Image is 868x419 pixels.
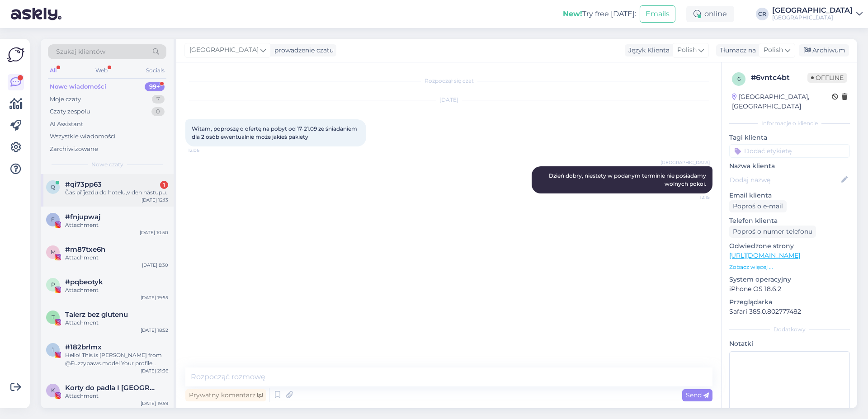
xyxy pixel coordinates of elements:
[729,200,787,212] div: Poproś o e-mail
[65,343,102,351] span: #182brlmx
[65,384,159,392] span: Korty do padla I Szczecin
[51,281,55,288] span: p
[729,226,816,238] div: Poproś o numer telefonu
[185,77,712,85] div: Rozpoczął się czat
[729,144,850,158] input: Dodać etykietę
[563,9,636,19] div: Try free [DATE]:
[563,9,582,18] b: New!
[50,132,116,141] div: Wszystkie wiadomości
[549,172,708,187] span: Dzień dobry, niestety w podanym terminie nie posiadamy wolnych pokoi.
[751,72,807,83] div: # 6vntc4bt
[271,46,334,55] div: prowadzenie czatu
[145,82,165,91] div: 99+
[51,184,55,190] span: q
[65,180,102,188] span: #qi73pp63
[764,45,783,55] span: Polish
[52,314,55,320] span: T
[65,311,128,319] span: Talerz bez glutenu
[51,249,56,255] span: m
[686,6,734,22] div: online
[729,161,850,171] p: Nazwa klienta
[185,389,266,401] div: Prywatny komentarz
[65,254,168,262] div: Attachment
[65,245,105,254] span: #m87txe6h
[729,325,850,334] div: Dodatkowy
[140,229,168,236] div: [DATE] 10:50
[772,7,853,14] div: [GEOGRAPHIC_DATA]
[141,327,168,334] div: [DATE] 18:52
[686,391,709,399] span: Send
[729,297,850,307] p: Przeglądarka
[141,367,168,374] div: [DATE] 21:36
[151,107,165,116] div: 0
[48,65,58,76] div: All
[65,351,168,367] div: Hello! This is [PERSON_NAME] from @Fuzzypaws.model Your profile caught our eye We are a world Fam...
[65,213,100,221] span: #fnjupwaj
[185,96,712,104] div: [DATE]
[7,46,24,63] img: Askly Logo
[65,392,168,400] div: Attachment
[756,8,769,20] div: CR
[65,286,168,294] div: Attachment
[56,47,105,56] span: Szukaj klientów
[52,346,54,353] span: 1
[65,188,168,197] div: Čas příjezdu do hotelu,v den nástupu.
[50,95,81,104] div: Moje czaty
[141,294,168,301] div: [DATE] 19:55
[141,400,168,407] div: [DATE] 19:59
[729,191,850,200] p: Email klienta
[51,387,55,394] span: K
[144,65,166,76] div: Socials
[729,133,850,142] p: Tagi klienta
[716,46,756,55] div: Tłumacz na
[142,262,168,268] div: [DATE] 8:30
[676,194,710,201] span: 12:15
[640,5,675,23] button: Emails
[730,175,840,185] input: Dodaj nazwę
[677,45,697,55] span: Polish
[772,14,853,21] div: [GEOGRAPHIC_DATA]
[94,65,109,76] div: Web
[142,197,168,203] div: [DATE] 12:13
[660,159,710,166] span: [GEOGRAPHIC_DATA]
[729,241,850,251] p: Odwiedzone strony
[50,107,90,116] div: Czaty zespołu
[192,125,359,140] span: Witam, poproszę o ofertę na pobyt od 17-21.09 ze śniadaniem dla 2 osób ewentualnie może jakieś pa...
[729,216,850,226] p: Telefon klienta
[188,147,222,154] span: 12:06
[152,95,165,104] div: 7
[799,44,849,56] div: Archiwum
[65,278,103,286] span: #pqbeotyk
[50,145,98,154] div: Zarchiwizowane
[807,73,847,83] span: Offline
[729,284,850,294] p: iPhone OS 18.6.2
[50,82,106,91] div: Nowe wiadomości
[737,75,741,82] span: 6
[65,319,168,327] div: Attachment
[729,307,850,316] p: Safari 385.0.802777482
[65,221,168,229] div: Attachment
[51,216,55,223] span: f
[729,339,850,348] p: Notatki
[772,7,863,21] a: [GEOGRAPHIC_DATA][GEOGRAPHIC_DATA]
[91,160,123,169] span: Nowe czaty
[732,92,832,111] div: [GEOGRAPHIC_DATA], [GEOGRAPHIC_DATA]
[729,119,850,127] div: Informacje o kliencie
[729,275,850,284] p: System operacyjny
[160,181,168,189] div: 1
[50,120,83,129] div: AI Assistant
[189,45,259,55] span: [GEOGRAPHIC_DATA]
[625,46,670,55] div: Język Klienta
[729,263,850,271] p: Zobacz więcej ...
[729,251,800,259] a: [URL][DOMAIN_NAME]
